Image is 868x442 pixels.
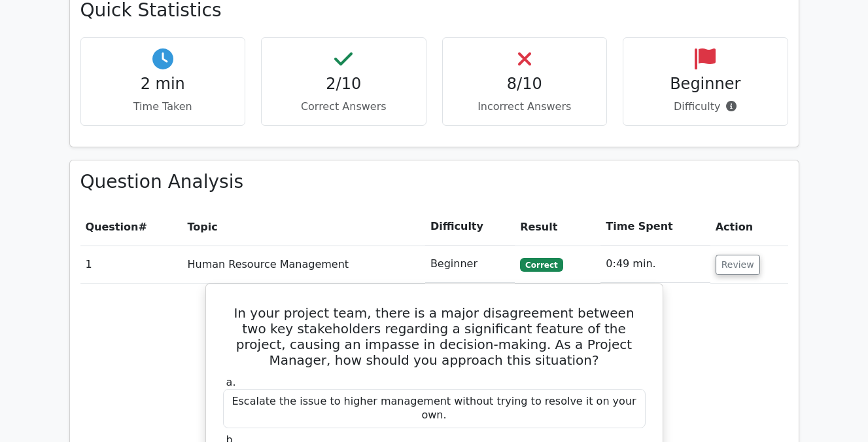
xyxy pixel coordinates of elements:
[86,221,139,233] span: Question
[515,208,600,246] th: Result
[182,246,425,283] td: Human Resource Management
[453,99,597,115] p: Incorrect Answers
[716,255,760,275] button: Review
[226,376,236,388] span: a.
[425,246,515,283] td: Beginner
[425,208,515,246] th: Difficulty
[710,208,788,246] th: Action
[272,99,415,115] p: Correct Answers
[634,75,777,94] h4: Beginner
[634,99,777,115] p: Difficulty
[80,171,788,193] h3: Question Analysis
[80,246,182,283] td: 1
[222,305,647,368] h5: In your project team, there is a major disagreement between two key stakeholders regarding a sign...
[92,75,235,94] h4: 2 min
[600,246,710,283] td: 0:49 min.
[92,99,235,115] p: Time Taken
[80,208,182,246] th: #
[182,208,425,246] th: Topic
[600,208,710,246] th: Time Spent
[223,389,646,428] div: Escalate the issue to higher management without trying to resolve it on your own.
[272,75,415,94] h4: 2/10
[520,258,563,271] span: Correct
[453,75,597,94] h4: 8/10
